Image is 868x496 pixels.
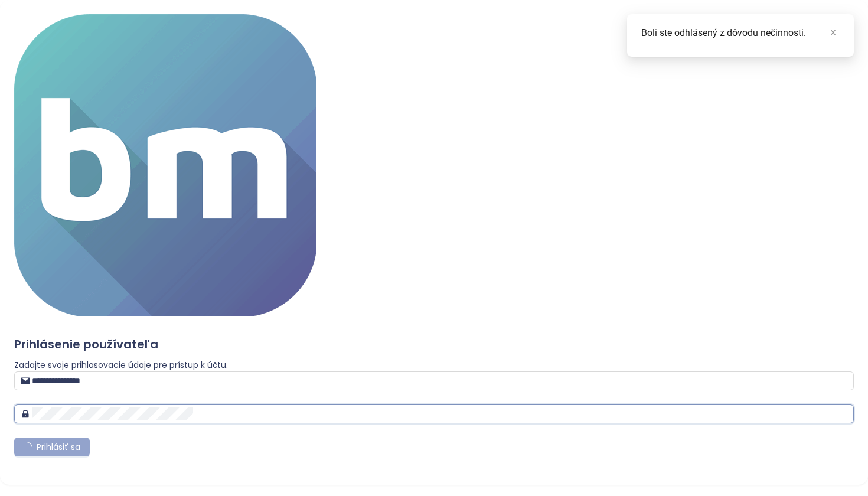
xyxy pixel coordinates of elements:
span: Prihlásiť sa [37,440,80,453]
img: logo [14,14,316,316]
h4: Prihlásenie používateľa [14,336,854,353]
div: Zadajte svoje prihlasovacie údaje pre prístup k účtu. [14,358,854,371]
span: mail [21,377,30,385]
span: loading [22,441,33,452]
span: lock [21,410,30,418]
span: close [829,28,837,37]
button: Prihlásiť sa [14,438,90,456]
div: Boli ste odhlásený z dôvodu nečinnosti. [641,26,840,40]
